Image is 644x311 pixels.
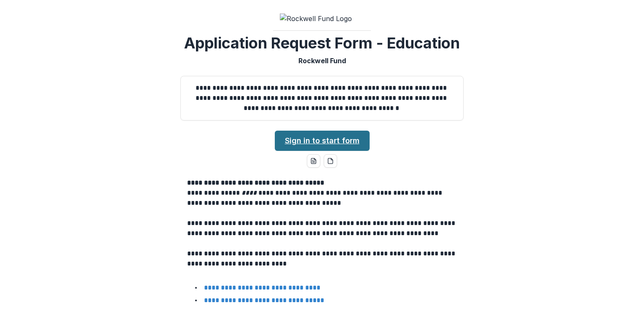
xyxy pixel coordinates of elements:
[298,56,346,66] p: Rockwell Fund
[275,131,370,151] a: Sign in to start form
[324,154,337,168] button: pdf-download
[184,34,460,52] h2: Application Request Form - Education
[307,154,320,168] button: word-download
[280,13,364,24] img: Rockwell Fund Logo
